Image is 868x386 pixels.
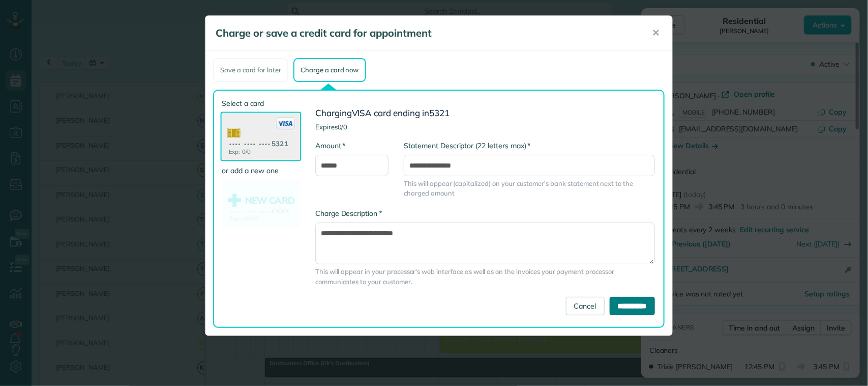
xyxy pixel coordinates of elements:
span: 0/0 [338,123,348,131]
h4: Expires [315,123,655,130]
div: Save a card for later [213,58,288,82]
span: This will appear (capitalized) on your customer's bank statement next to the charged amount [404,179,654,198]
span: 5321 [429,107,450,118]
label: Select a card [222,98,300,108]
label: Amount [315,141,345,151]
label: Charge Description [315,208,382,218]
span: VISA [352,107,372,118]
label: Statement Descriptor (22 letters max) [404,141,530,151]
label: or add a new one [222,166,300,176]
div: Charge a card now [293,58,366,82]
span: ✕ [652,27,660,39]
span: This will appear in your processor's web interface as well as on the invoices your payment proces... [315,267,655,286]
a: Cancel [566,297,605,315]
h5: Charge or save a credit card for appointment [216,26,638,40]
h3: Charging card ending in [315,108,655,118]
